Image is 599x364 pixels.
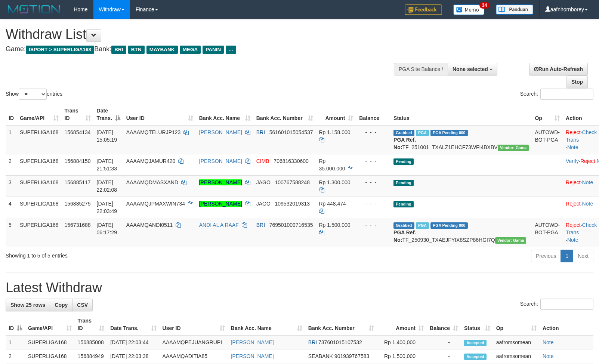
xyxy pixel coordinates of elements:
[25,335,75,349] td: SUPERLIGA168
[6,197,17,218] td: 4
[75,335,108,349] td: 156885008
[540,314,593,335] th: Action
[479,2,490,9] span: 34
[393,229,416,243] b: PGA Ref. No:
[359,157,388,165] div: - - -
[566,222,581,228] a: Reject
[111,46,126,54] span: BRI
[10,302,45,308] span: Show 25 rows
[6,349,25,363] td: 2
[393,180,414,186] span: Pending
[464,340,487,346] span: Accepted
[65,129,91,135] span: 156854134
[529,63,588,75] a: Run Auto-Refresh
[19,89,47,100] select: Showentries
[62,104,94,125] th: Trans ID: activate to sort column ascending
[543,353,554,359] a: Note
[25,314,75,335] th: Game/API: activate to sort column ascending
[256,158,269,164] span: CIMB
[269,222,313,228] span: Copy 769501009716535 to clipboard
[394,63,448,75] div: PGA Site Balance /
[199,179,242,185] a: [PERSON_NAME]
[319,158,345,172] span: Rp 35.000.000
[493,335,540,349] td: aafromsomean
[97,222,117,235] span: [DATE] 06:17:29
[430,130,468,136] span: PGA Pending
[17,104,62,125] th: Game/API: activate to sort column ascending
[274,158,308,164] span: Copy 706816330600 to clipboard
[50,299,72,311] a: Copy
[6,314,25,335] th: ID: activate to sort column descending
[359,221,388,229] div: - - -
[160,349,228,363] td: AAAAMQADITIA85
[199,201,242,207] a: [PERSON_NAME]
[6,280,593,295] h1: Latest Withdraw
[160,314,228,335] th: User ID: activate to sort column ascending
[160,335,228,349] td: AAAAMQPEJUANGRUPI
[566,158,579,164] a: Verify
[275,201,309,207] span: Copy 109532019313 to clipboard
[17,218,62,247] td: SUPERLIGA168
[228,314,305,335] th: Bank Acc. Name: activate to sort column ascending
[532,125,563,154] td: AUTOWD-BOT-PGA
[582,179,593,185] a: Note
[6,335,25,349] td: 1
[6,104,17,125] th: ID
[566,179,581,185] a: Reject
[6,4,62,15] img: MOTION_logo.png
[269,129,313,135] span: Copy 561601015054537 to clipboard
[226,46,236,54] span: ...
[359,179,388,186] div: - - -
[126,129,181,135] span: AAAAMQTELURJP123
[77,302,88,308] span: CSV
[319,129,351,135] span: Rp 1.158.000
[532,104,563,125] th: Op: activate to sort column ascending
[493,349,540,363] td: aafromsomean
[393,158,414,165] span: Pending
[203,46,224,54] span: PANIN
[26,46,94,54] span: ISPORT > SUPERLIGA168
[566,129,581,135] a: Reject
[377,349,427,363] td: Rp 1,500,000
[495,237,527,244] span: Vendor URL: https://trx31.1velocity.biz
[430,222,468,229] span: PGA Pending
[393,222,414,229] span: Grabbed
[97,201,117,214] span: [DATE] 22:03:49
[17,125,62,154] td: SUPERLIGA168
[17,175,62,197] td: SUPERLIGA168
[393,137,416,150] b: PGA Ref. No:
[17,197,62,218] td: SUPERLIGA168
[319,222,351,228] span: Rp 1.500.000
[390,218,532,247] td: TF_250930_TXAEJFYIX8SZP86HGI7Q
[582,201,593,207] a: Note
[6,46,392,53] h4: Game: Bank:
[308,353,333,359] span: SEABANK
[97,158,117,172] span: [DATE] 21:51:33
[567,144,578,150] a: Note
[25,349,75,363] td: SUPERLIGA168
[256,222,265,228] span: BRI
[94,104,123,125] th: Date Trans.: activate to sort column descending
[567,237,578,243] a: Note
[356,104,390,125] th: Balance
[146,46,178,54] span: MAYBANK
[390,104,532,125] th: Status
[427,314,461,335] th: Balance: activate to sort column ascending
[123,104,196,125] th: User ID: activate to sort column ascending
[55,302,68,308] span: Copy
[566,201,581,207] a: Reject
[561,250,573,262] a: 1
[97,179,117,193] span: [DATE] 22:02:08
[377,335,427,349] td: Rp 1,400,000
[126,222,173,228] span: AAAAMQANDI0511
[416,130,429,136] span: Marked by aafsengchandara
[275,179,309,185] span: Copy 100767588248 to clipboard
[540,89,593,100] input: Search:
[543,339,554,345] a: Note
[199,129,242,135] a: [PERSON_NAME]
[393,201,414,207] span: Pending
[6,27,392,42] h1: Withdraw List
[305,314,377,335] th: Bank Acc. Number: activate to sort column ascending
[318,339,362,345] span: Copy 737601015107532 to clipboard
[97,129,117,143] span: [DATE] 15:05:19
